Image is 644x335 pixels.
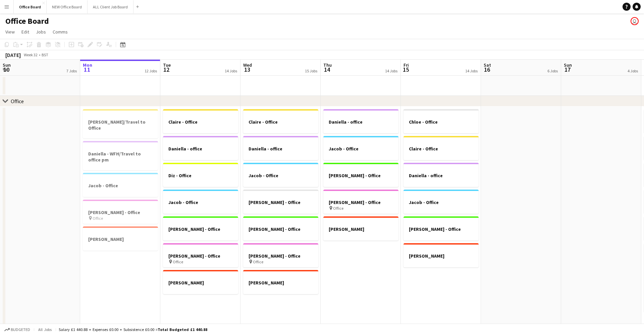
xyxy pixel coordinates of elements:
[163,199,238,205] h3: Jacob - Office
[628,68,638,73] div: 4 Jobs
[243,216,318,241] app-job-card: [PERSON_NAME] - Office
[83,109,158,138] app-job-card: [PERSON_NAME]/Travel to Office
[323,136,398,160] app-job-card: Jacob - Office
[404,146,479,152] h3: Claire - Office
[173,259,183,264] span: Office
[243,146,318,152] h3: Daniella - office
[404,253,479,259] h3: [PERSON_NAME]
[243,109,318,133] app-job-card: Claire - Office
[163,253,238,259] h3: [PERSON_NAME] - Office
[83,151,158,163] h3: Daniella - WFH/Travel to office pm
[243,190,318,214] app-job-card: [PERSON_NAME] - Office
[323,226,398,232] h3: [PERSON_NAME]
[323,146,398,152] h3: Jacob - Office
[547,68,558,73] div: 6 Jobs
[404,226,479,232] h3: [PERSON_NAME] - Office
[163,173,238,179] h3: Diz - Office
[243,253,318,259] h3: [PERSON_NAME] - Office
[323,119,398,125] h3: Daniella - office
[163,243,238,267] app-job-card: [PERSON_NAME] - Office Office
[82,66,92,73] span: 11
[404,62,409,68] span: Fri
[59,327,207,332] div: Salary £1 440.88 + Expenses £0.00 + Subsistence £0.00 =
[47,0,88,13] button: NEW Office Board
[5,29,15,35] span: View
[163,163,238,187] app-job-card: Diz - Office
[5,16,49,26] h1: Office Board
[83,226,158,251] div: [PERSON_NAME]
[3,62,11,68] span: Sun
[37,327,53,332] span: All jobs
[631,17,639,25] app-user-avatar: Finance Team
[5,52,21,58] div: [DATE]
[243,136,318,160] div: Daniella - office
[404,243,479,267] app-job-card: [PERSON_NAME]
[243,173,318,179] h3: Jacob - Office
[83,119,158,131] h3: [PERSON_NAME]/Travel to Office
[83,62,92,68] span: Mon
[50,27,70,36] a: Comms
[323,199,398,205] h3: [PERSON_NAME] - Office
[83,200,158,224] div: [PERSON_NAME] - Office Office
[243,280,318,286] h3: [PERSON_NAME]
[404,173,479,179] h3: Daniella - office
[323,216,398,241] div: [PERSON_NAME]
[21,29,29,35] span: Edit
[11,327,30,332] span: Budgeted
[404,109,479,133] app-job-card: Chloe - Office
[404,119,479,125] h3: Chloe - Office
[253,259,263,264] span: Office
[563,66,572,73] span: 17
[163,190,238,214] div: Jacob - Office
[564,62,572,68] span: Sun
[333,206,343,211] span: Office
[33,27,49,36] a: Jobs
[93,216,103,221] span: Office
[163,216,238,241] app-job-card: [PERSON_NAME] - Office
[305,68,317,73] div: 15 Jobs
[243,163,318,187] app-job-card: Jacob - Office
[323,173,398,179] h3: [PERSON_NAME] - Office
[42,52,48,57] div: BST
[163,136,238,160] app-job-card: Daniella - office
[163,280,238,286] h3: [PERSON_NAME]
[163,226,238,232] h3: [PERSON_NAME] - Office
[465,68,478,73] div: 14 Jobs
[158,327,207,332] span: Total Budgeted £1 440.88
[83,141,158,170] app-job-card: Daniella - WFH/Travel to office pm
[243,199,318,205] h3: [PERSON_NAME] - Office
[163,62,171,68] span: Tue
[66,68,77,73] div: 7 Jobs
[83,173,158,197] app-job-card: Jacob - Office
[3,326,31,333] button: Budgeted
[243,270,318,294] app-job-card: [PERSON_NAME]
[323,109,398,133] app-job-card: Daniella - office
[323,163,398,187] app-job-card: [PERSON_NAME] - Office
[163,109,238,133] div: Claire - Office
[83,236,158,242] h3: [PERSON_NAME]
[404,216,479,241] app-job-card: [PERSON_NAME] - Office
[402,66,409,73] span: 15
[404,163,479,187] app-job-card: Daniella - office
[225,68,237,73] div: 14 Jobs
[404,190,479,214] app-job-card: Jacob - Office
[83,209,158,215] h3: [PERSON_NAME] - Office
[22,52,39,57] span: Week 32
[11,98,24,105] div: Office
[36,29,46,35] span: Jobs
